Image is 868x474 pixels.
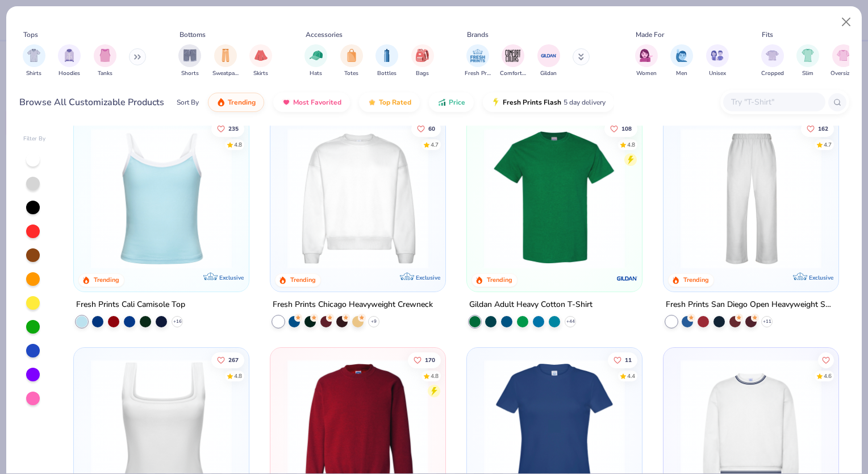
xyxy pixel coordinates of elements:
[371,318,377,325] span: + 9
[58,44,81,78] button: filter button
[212,44,239,78] button: filter button
[808,273,833,281] span: Exclusive
[465,44,491,78] div: filter for Fresh Prints
[229,357,239,363] span: 267
[625,357,632,363] span: 11
[540,69,557,78] span: Gildan
[178,44,201,78] button: filter button
[63,49,76,62] img: Hoodies Image
[229,126,239,131] span: 235
[249,44,272,78] div: filter for Skirts
[23,44,45,78] div: filter for Shirts
[177,97,199,107] div: Sort By
[411,44,434,78] div: filter for Bags
[802,49,814,62] img: Slim Image
[181,69,199,78] span: Shorts
[416,69,429,78] span: Bags
[762,318,771,325] span: + 11
[706,44,729,78] button: filter button
[636,30,664,40] div: Made For
[676,69,687,78] span: Men
[99,49,111,62] img: Tanks Image
[425,357,435,363] span: 170
[304,44,327,78] div: filter for Hats
[379,98,411,107] span: Top Rated
[467,30,489,40] div: Brands
[310,69,322,78] span: Hats
[340,44,363,78] div: filter for Totes
[621,126,632,131] span: 108
[537,44,560,78] button: filter button
[306,30,343,40] div: Accessories
[23,30,38,40] div: Tops
[381,49,393,62] img: Bottles Image
[173,318,182,325] span: + 16
[431,140,439,149] div: 4.7
[500,44,526,78] button: filter button
[235,140,243,149] div: 4.8
[19,95,164,109] div: Browse All Customizable Products
[711,49,724,62] img: Unisex Image
[228,98,256,107] span: Trending
[375,44,398,78] div: filter for Bottles
[537,44,560,78] div: filter for Gildan
[304,44,327,78] button: filter button
[344,69,358,78] span: Totes
[428,126,435,131] span: 60
[58,44,81,78] div: filter for Hoodies
[709,69,726,78] span: Unisex
[796,44,819,78] div: filter for Slim
[636,69,657,78] span: Women
[94,44,116,78] button: filter button
[831,44,856,78] div: filter for Oversized
[282,98,291,107] img: most_fav.gif
[375,44,398,78] button: filter button
[640,49,653,62] img: Women Image
[706,44,729,78] div: filter for Unisex
[449,98,465,107] span: Price
[431,372,439,380] div: 4.8
[59,69,80,78] span: Hoodies
[429,93,474,112] button: Price
[212,69,239,78] span: Sweatpants
[253,69,268,78] span: Skirts
[627,140,635,149] div: 4.8
[183,49,197,62] img: Shorts Image
[411,44,434,78] button: filter button
[94,44,116,78] div: filter for Tanks
[465,44,491,78] button: filter button
[766,49,779,62] img: Cropped Image
[27,49,40,62] img: Shirts Image
[249,44,272,78] button: filter button
[483,93,614,112] button: Fresh Prints Flash5 day delivery
[631,128,783,269] img: c7959168-479a-4259-8c5e-120e54807d6b
[730,95,817,109] input: Try "T-Shirt"
[368,98,377,107] img: TopRated.gif
[469,297,592,311] div: Gildan Adult Heavy Cotton T-Shirt
[824,140,832,149] div: 4.7
[818,126,828,131] span: 162
[564,96,606,109] span: 5 day delivery
[98,69,112,78] span: Tanks
[310,49,323,62] img: Hats Image
[469,47,486,64] img: Fresh Prints Image
[818,352,834,368] button: Like
[216,98,226,107] img: trending.gif
[26,69,41,78] span: Shirts
[416,273,440,281] span: Exclusive
[666,297,836,311] div: Fresh Prints San Diego Open Heavyweight Sweatpants
[273,93,350,112] button: Most Favorited
[831,69,856,78] span: Oversized
[761,69,784,78] span: Cropped
[465,69,491,78] span: Fresh Prints
[212,120,245,136] button: Like
[23,135,46,143] div: Filter By
[500,44,526,78] div: filter for Comfort Colors
[408,352,441,368] button: Like
[761,44,784,78] button: filter button
[212,352,245,368] button: Like
[85,128,237,269] img: a25d9891-da96-49f3-a35e-76288174bf3a
[282,128,434,269] img: 1358499d-a160-429c-9f1e-ad7a3dc244c9
[670,44,693,78] div: filter for Men
[491,98,500,107] img: flash.gif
